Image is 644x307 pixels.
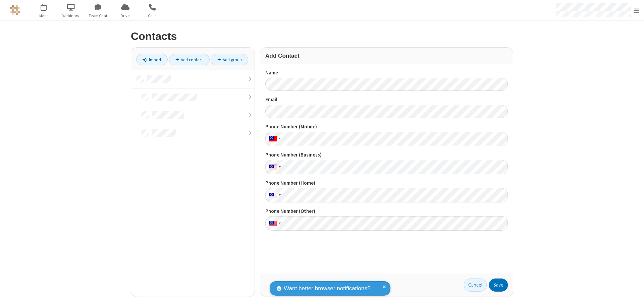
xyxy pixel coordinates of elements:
span: Calls [140,13,165,19]
span: Meet [31,13,56,19]
label: Phone Number (Home) [265,179,508,187]
span: Want better browser notifications? [284,284,370,293]
label: Name [265,69,508,77]
span: Drive [113,13,138,19]
label: Email [265,96,508,104]
a: Add group [211,54,248,65]
div: United States: + 1 [265,160,283,174]
img: QA Selenium DO NOT DELETE OR CHANGE [10,5,20,15]
div: United States: + 1 [265,188,283,202]
h3: Add Contact [265,53,508,59]
span: Team Chat [86,13,111,19]
div: United States: + 1 [265,216,283,231]
label: Phone Number (Business) [265,151,508,159]
div: United States: + 1 [265,132,283,146]
a: Import [136,54,168,65]
a: Cancel [464,279,487,292]
h2: Contacts [131,30,513,42]
span: Webinars [58,13,84,19]
a: Add contact [169,54,210,65]
label: Phone Number (Other) [265,207,508,215]
button: Save [489,279,508,292]
label: Phone Number (Mobile) [265,123,508,131]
